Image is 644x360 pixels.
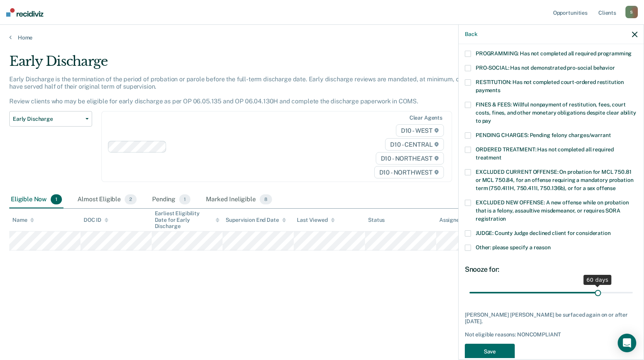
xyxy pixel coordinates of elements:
[396,124,444,137] span: D10 - WEST
[226,217,286,223] div: Supervision End Date
[155,210,220,230] div: Earliest Eligibility Date for Early Discharge
[9,53,492,75] div: Early Discharge
[465,265,637,274] div: Snooze for:
[368,217,385,223] div: Status
[476,79,624,93] span: RESTITUTION: Has not completed court-ordered restitution payments
[204,191,274,208] div: Marked Ineligible
[625,6,638,18] div: S
[476,230,611,236] span: JUDGE: County Judge declined client for consideration
[476,50,632,57] span: PROGRAMMING: Has not completed all required programming
[9,191,63,208] div: Eligible Now
[376,152,444,165] span: D10 - NORTHEAST
[465,31,477,38] button: Back
[618,334,636,352] div: Open Intercom Messenger
[385,138,444,151] span: D10 - CENTRAL
[125,194,137,204] span: 2
[476,132,611,138] span: PENDING CHARGES: Pending felony charges/warrant
[260,194,272,204] span: 8
[374,166,444,178] span: D10 - NORTHWEST
[84,217,108,223] div: DOC ID
[6,8,43,17] img: Recidiviz
[583,275,611,285] div: 60 days
[151,191,192,208] div: Pending
[76,191,138,208] div: Almost Eligible
[465,331,637,338] div: Not eligible reasons: NONCOMPLIANT
[51,194,62,204] span: 1
[476,244,551,250] span: Other: please specify a reason
[465,344,515,360] button: Save
[12,217,34,223] div: Name
[476,65,615,71] span: PRO-SOCIAL: Has not demonstrated pro-social behavior
[476,199,629,222] span: EXCLUDED NEW OFFENSE: A new offense while on probation that is a felony, assaultive misdemeanor, ...
[439,217,476,223] div: Assigned to
[409,115,442,121] div: Clear agents
[476,169,633,191] span: EXCLUDED CURRENT OFFENSE: On probation for MCL 750.81 or MCL 750.84, for an offense requiring a m...
[297,217,334,223] div: Last Viewed
[465,312,637,325] div: [PERSON_NAME] [PERSON_NAME] be surfaced again on or after [DATE].
[179,194,190,204] span: 1
[476,146,614,161] span: ORDERED TREATMENT: Has not completed all required treatment
[9,34,635,41] a: Home
[13,116,82,122] span: Early Discharge
[476,101,636,124] span: FINES & FEES: Willful nonpayment of restitution, fees, court costs, fines, and other monetary obl...
[9,75,490,105] p: Early Discharge is the termination of the period of probation or parole before the full-term disc...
